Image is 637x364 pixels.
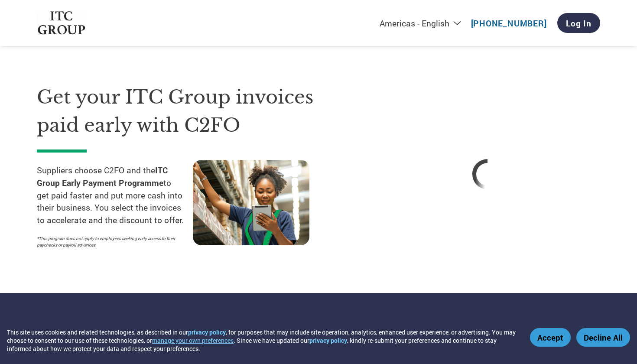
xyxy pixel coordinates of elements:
button: Decline All [576,328,630,347]
img: supply chain worker [193,160,309,245]
p: Suppliers choose C2FO and the to get paid faster and put more cash into their business. You selec... [37,164,193,227]
button: manage your own preferences [152,336,234,344]
a: privacy policy [188,328,226,336]
button: Accept [530,328,571,347]
strong: ITC Group Early Payment Programme [37,165,168,188]
a: [PHONE_NUMBER] [471,18,547,29]
div: This site uses cookies and related technologies, as described in our , for purposes that may incl... [7,328,517,353]
a: privacy policy [309,336,347,344]
a: Log In [557,13,600,33]
p: *This program does not apply to employees seeking early access to their paychecks or payroll adva... [37,235,184,248]
h1: Get your ITC Group invoices paid early with C2FO [37,83,349,139]
img: ITC Group [37,11,86,35]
